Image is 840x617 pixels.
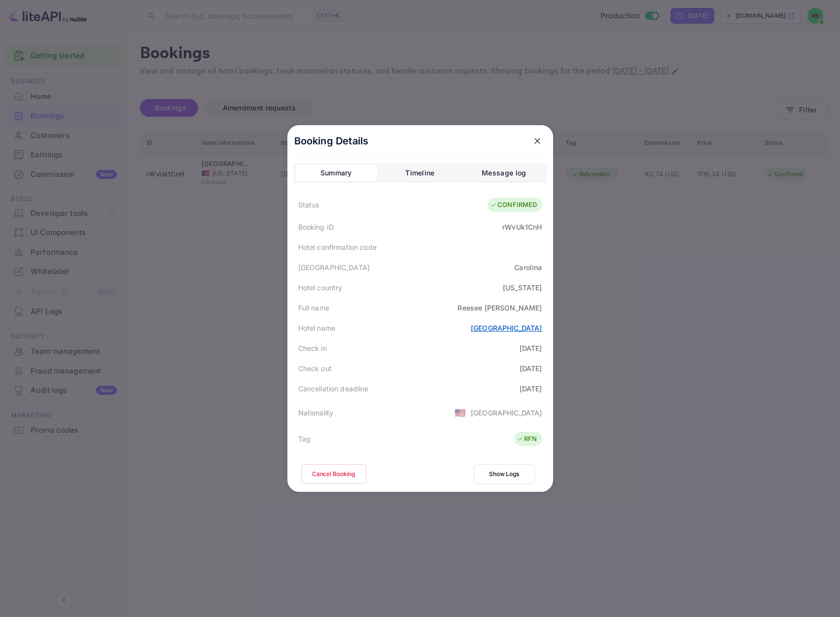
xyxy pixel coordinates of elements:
button: Cancel Booking [301,464,366,484]
div: Tag [298,434,311,444]
div: Summary [320,167,352,179]
span: United States [455,404,466,421]
div: Timeline [405,167,434,179]
button: Show Logs [474,464,535,484]
div: Carolina [514,262,542,273]
div: Message log [482,167,526,179]
div: Full name [298,303,329,313]
button: Message log [463,165,545,181]
div: rWvUk1CnH [502,222,542,232]
button: Timeline [379,165,461,181]
div: Hotel country [298,282,343,293]
div: Booking ID [298,222,334,232]
div: [DATE] [520,343,542,353]
div: [GEOGRAPHIC_DATA] [298,262,370,273]
button: Summary [295,165,377,181]
div: Hotel name [298,323,336,333]
div: CONFIRMED [490,200,537,210]
div: [GEOGRAPHIC_DATA] [471,408,542,418]
div: RFN [517,434,537,444]
p: Booking Details [294,134,369,148]
div: [US_STATE] [503,282,542,293]
button: close [528,132,546,150]
div: [DATE] [520,363,542,374]
div: Cancellation deadline [298,383,369,394]
div: Reesee [PERSON_NAME] [457,303,542,313]
div: Nationality [298,408,334,418]
div: Check in [298,343,327,353]
a: [GEOGRAPHIC_DATA] [471,324,542,332]
div: Status [298,200,319,210]
div: Hotel confirmation code [298,242,377,252]
div: [DATE] [520,383,542,394]
div: Check out [298,363,332,374]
